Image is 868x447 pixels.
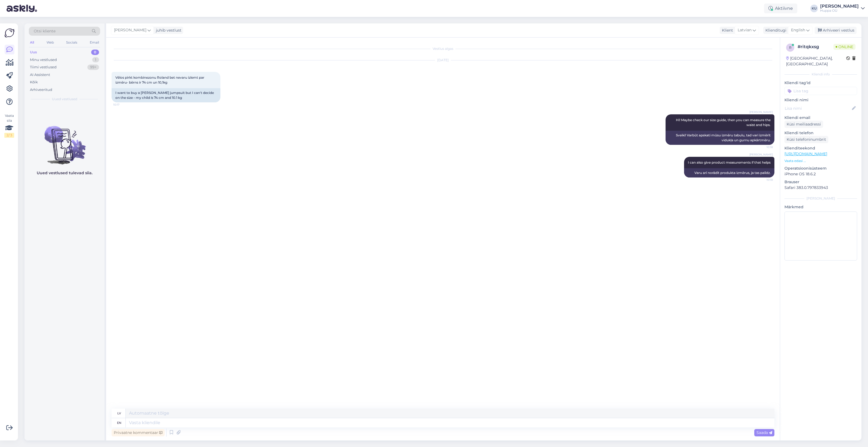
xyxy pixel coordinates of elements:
span: Vēlos pirkt kombinezonu Roland bet nevaru izlemt par izmēru- bērns ir 74 cm un 10,1kg [115,75,205,84]
p: Safari 383.0.797833943 [784,185,857,191]
p: Brauser [784,179,857,185]
div: Email [89,39,100,46]
div: [DATE] [112,58,774,63]
span: Online [833,44,855,50]
span: [PERSON_NAME] [749,152,773,157]
div: juhib vestlust [154,27,181,33]
div: [PERSON_NAME] [820,4,859,8]
div: Klient [720,27,733,33]
span: [PERSON_NAME] [749,110,773,114]
span: Latvian [738,27,752,33]
p: Klienditeekond [784,145,857,151]
div: 1 [92,57,99,63]
p: Uued vestlused tulevad siia. [37,170,93,176]
div: [PERSON_NAME] [784,196,857,201]
div: # ritqkxsg [798,44,833,50]
a: [PERSON_NAME]Huppa OÜ [820,4,865,13]
div: All [29,39,35,46]
span: Otsi kliente [34,28,56,34]
div: 99+ [87,65,99,70]
span: Saada [756,430,772,435]
span: [PERSON_NAME] [114,27,146,33]
span: I can also give product measurements if that helps [688,160,771,164]
div: Tiimi vestlused [30,65,57,70]
div: 2 / 3 [4,133,14,138]
input: Lisa nimi [785,105,851,111]
div: KU [810,5,818,12]
div: Minu vestlused [30,57,57,63]
span: Uued vestlused [52,97,77,102]
img: Askly Logo [4,28,15,38]
span: 10:18 [752,145,773,149]
a: [URL][DOMAIN_NAME] [784,151,827,156]
div: Sveiki! Varbūt apskati mūsu izmēru tabulu, tad vari izmērīt vidukļa un gurnu apkārtmēru. [666,131,774,145]
div: Vestlus algas [112,46,774,51]
div: Socials [65,39,78,46]
p: Kliendi tag'id [784,80,857,86]
div: Aktiivne [764,4,797,13]
div: Kliendi info [784,72,857,77]
div: AI Assistent [30,72,50,78]
input: Lisa tag [784,87,857,95]
div: I want to buy a [PERSON_NAME] jumpsuit but I can't decide on the size - my child is 74 cm and 10.... [112,88,220,102]
span: r [789,45,792,50]
div: Klienditugi [763,27,786,33]
img: No chats [24,116,104,165]
div: Web [45,39,55,46]
div: Arhiveeri vestlus [815,27,857,34]
div: Kõik [30,79,38,85]
p: Kliendi telefon [784,130,857,136]
div: 0 [91,50,99,55]
div: Vaata siia [4,113,14,138]
div: Arhiveeritud [30,87,52,93]
p: Vaata edasi ... [784,158,857,163]
div: en [117,418,121,427]
p: Kliendi email [784,115,857,121]
div: Küsi telefoninumbrit [784,136,828,143]
div: Küsi meiliaadressi [784,121,823,128]
span: Hi! Maybe check our size guide, then you can measure the waist and hips. [676,118,771,127]
div: Varu arī norādīt produkta izmērus, ja tas palīdz. [684,168,774,177]
p: Märkmed [784,204,857,210]
p: Operatsioonisüsteem [784,166,857,171]
p: iPhone OS 18.6.2 [784,171,857,177]
span: 10:17 [113,103,134,107]
div: [GEOGRAPHIC_DATA], [GEOGRAPHIC_DATA] [786,56,846,67]
div: Privaatne kommentaar [112,429,165,436]
span: English [791,27,805,33]
span: 10:18 [752,178,773,182]
p: Kliendi nimi [784,97,857,103]
div: Uus [30,50,37,55]
div: lv [117,409,121,418]
div: Huppa OÜ [820,8,859,13]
